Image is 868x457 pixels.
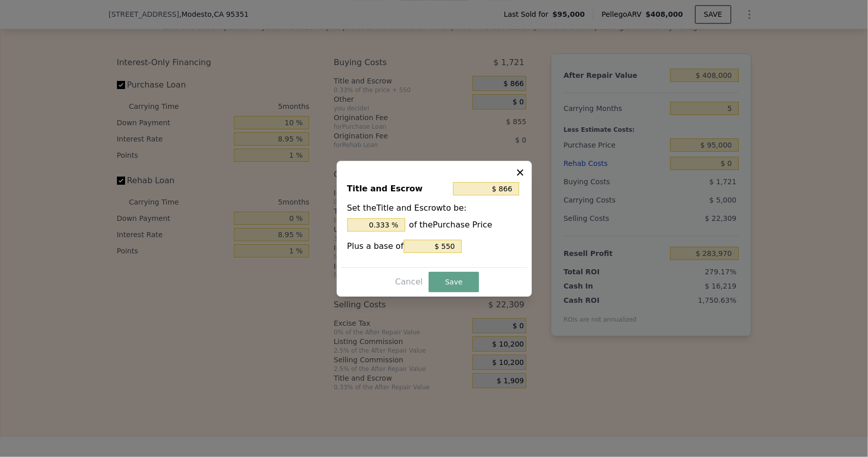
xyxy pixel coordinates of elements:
[347,202,521,232] div: Set the Title and Escrow to be:
[347,218,521,232] div: of the Purchase Price
[391,274,427,290] button: Cancel
[429,272,478,292] button: Save
[347,241,404,251] span: Plus a base of
[347,180,449,198] div: Title and Escrow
